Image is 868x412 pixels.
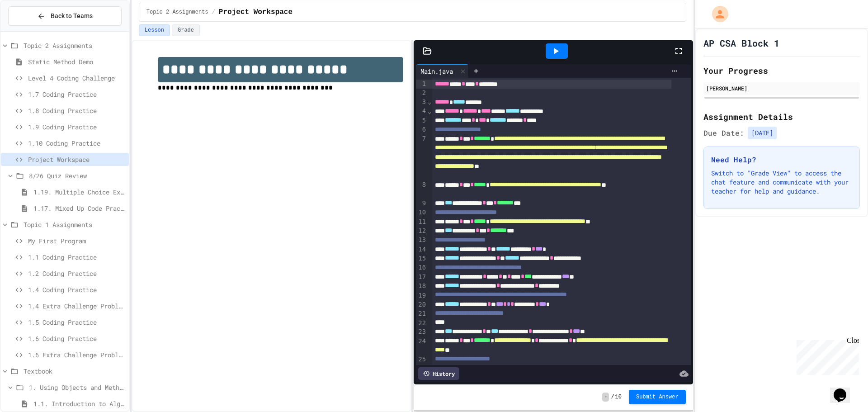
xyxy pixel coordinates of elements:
[33,204,125,213] span: 1.17. Mixed Up Code Practice 1.1-1.6
[416,236,427,245] div: 13
[793,336,859,375] iframe: chat widget
[28,285,125,294] span: 1.4 Coding Practice
[830,376,859,403] iframe: chat widget
[416,180,427,199] div: 8
[33,187,125,197] span: 1.19. Multiple Choice Exercises for Unit 1a (1.1-1.6)
[703,110,860,123] h2: Assignment Details
[28,269,125,278] span: 1.2 Coding Practice
[28,301,125,311] span: 1.4 Extra Challenge Problem
[416,291,427,300] div: 19
[416,218,427,227] div: 11
[427,98,432,105] span: Fold line
[703,37,779,49] h1: AP CSA Block 1
[416,327,427,336] div: 23
[636,393,679,401] span: Submit Answer
[416,80,427,89] div: 1
[24,366,125,376] span: Textbook
[416,282,427,291] div: 18
[28,334,125,343] span: 1.6 Coding Practice
[28,350,125,360] span: 1.6 Extra Challenge Problem
[33,399,125,408] span: 1.1. Introduction to Algorithms, Programming, and Compilers
[416,245,427,254] div: 14
[28,252,125,262] span: 1.1 Coding Practice
[416,365,427,374] div: 26
[416,199,427,208] div: 9
[748,127,777,139] span: [DATE]
[416,125,427,134] div: 6
[416,355,427,364] div: 25
[416,300,427,309] div: 20
[416,107,427,116] div: 4
[418,367,459,380] div: History
[28,122,125,132] span: 1.9 Coding Practice
[416,319,427,328] div: 22
[219,7,292,18] span: Project Workspace
[416,254,427,263] div: 15
[703,64,860,77] h2: Your Progress
[711,154,852,165] h3: Need Help?
[28,90,125,99] span: 1.7 Coding Practice
[416,64,469,78] div: Main.java
[615,393,622,401] span: 10
[29,383,125,392] span: 1. Using Objects and Methods
[212,9,215,16] span: /
[28,236,125,246] span: My First Program
[416,89,427,98] div: 2
[703,4,731,24] div: My Account
[28,138,125,148] span: 1.10 Coding Practice
[706,84,857,92] div: [PERSON_NAME]
[24,220,125,229] span: Topic 1 Assignments
[24,41,125,50] span: Topic 2 Assignments
[416,309,427,318] div: 21
[28,155,125,164] span: Project Workspace
[416,337,427,355] div: 24
[28,73,125,83] span: Level 4 Coding Challenge
[416,208,427,217] div: 10
[416,273,427,282] div: 17
[28,106,125,115] span: 1.8 Coding Practice
[416,134,427,180] div: 7
[4,4,62,57] div: Chat with us now!Close
[611,393,614,401] span: /
[703,128,744,138] span: Due Date:
[28,57,125,66] span: Static Method Demo
[602,393,609,402] span: -
[8,6,122,26] button: Back to Teams
[51,11,93,21] span: Back to Teams
[416,98,427,107] div: 3
[629,390,686,404] button: Submit Answer
[29,171,125,180] span: 8/26 Quiz Review
[146,9,208,16] span: Topic 2 Assignments
[416,263,427,272] div: 16
[427,108,432,115] span: Fold line
[28,317,125,327] span: 1.5 Coding Practice
[711,169,852,196] p: Switch to "Grade View" to access the chat feature and communicate with your teacher for help and ...
[172,24,200,36] button: Grade
[416,227,427,236] div: 12
[139,24,170,36] button: Lesson
[416,66,458,76] div: Main.java
[416,116,427,125] div: 5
